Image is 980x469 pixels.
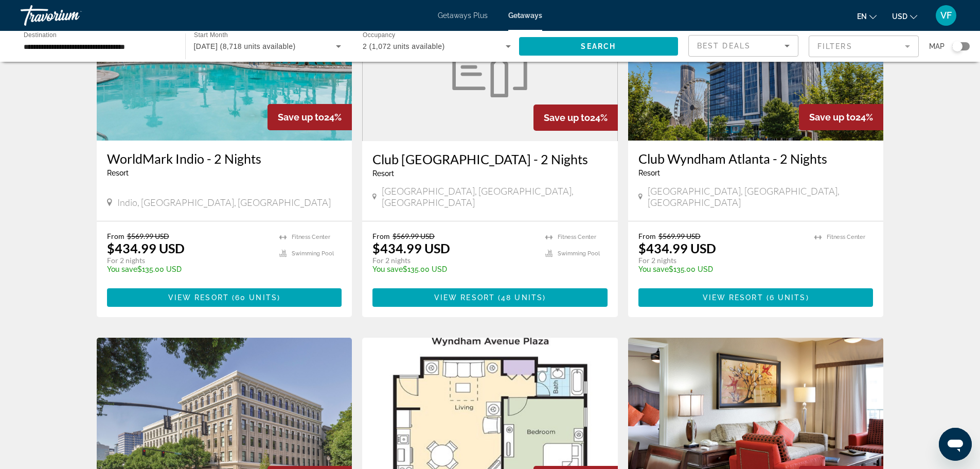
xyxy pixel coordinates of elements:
button: Change language [857,9,877,24]
span: Fitness Center [827,234,865,240]
div: 24% [799,104,883,130]
span: Search [581,42,616,50]
span: USD [892,12,907,21]
span: You save [638,265,669,273]
a: Getaways [508,11,542,20]
span: $569.99 USD [127,232,169,240]
span: Destination [24,31,57,38]
span: You save [372,265,403,273]
div: 24% [268,104,352,130]
span: From [372,232,390,240]
span: Swimming Pool [292,250,334,257]
p: $135.00 USD [107,265,270,273]
button: User Menu [933,5,959,26]
span: Save up to [544,112,590,123]
p: $434.99 USD [638,240,716,256]
span: Fitness Center [558,234,596,240]
span: VF [940,10,952,21]
p: $434.99 USD [372,240,450,256]
span: 48 units [501,293,543,302]
a: Club [GEOGRAPHIC_DATA] - 2 Nights [372,151,608,167]
span: Resort [638,169,660,177]
p: $135.00 USD [372,265,535,273]
span: From [638,232,656,240]
a: Travorium [21,2,123,29]
span: Start Month [194,32,228,39]
span: ( ) [763,293,809,302]
a: Club Wyndham Atlanta - 2 Nights [638,151,874,166]
p: For 2 nights [107,256,270,265]
span: Best Deals [697,42,751,50]
button: Search [519,37,679,56]
p: For 2 nights [372,256,535,265]
span: View Resort [434,293,495,302]
span: Indio, [GEOGRAPHIC_DATA], [GEOGRAPHIC_DATA] [117,197,331,208]
span: [DATE] (8,718 units available) [194,42,296,50]
mat-select: Sort by [697,40,790,52]
p: $135.00 USD [638,265,805,273]
span: Save up to [809,112,856,123]
button: Filter [809,35,919,58]
a: Getaways Plus [438,11,488,20]
iframe: לחצן לפתיחת חלון הודעות הטקסט [939,428,972,461]
span: ( ) [229,293,280,302]
span: Resort [372,169,394,178]
button: View Resort(48 units) [372,288,608,307]
span: View Resort [703,293,763,302]
span: [GEOGRAPHIC_DATA], [GEOGRAPHIC_DATA], [GEOGRAPHIC_DATA] [382,185,608,208]
span: ( ) [495,293,546,302]
span: Fitness Center [292,234,330,240]
span: 2 (1,072 units available) [363,42,445,50]
span: Save up to [278,112,324,123]
span: Swimming Pool [558,250,600,257]
span: en [857,12,867,21]
span: Resort [107,169,129,177]
span: $569.99 USD [393,232,435,240]
button: View Resort(60 units) [107,288,342,307]
span: View Resort [168,293,229,302]
span: [GEOGRAPHIC_DATA], [GEOGRAPHIC_DATA], [GEOGRAPHIC_DATA] [648,185,874,208]
span: $569.99 USD [658,232,701,240]
button: View Resort(6 units) [638,288,874,307]
p: For 2 nights [638,256,805,265]
span: 60 units [235,293,277,302]
span: Map [929,39,945,54]
span: Occupancy [363,32,395,39]
button: Change currency [892,9,917,24]
span: 6 units [770,293,806,302]
span: From [107,232,124,240]
div: 24% [533,105,618,131]
span: You save [107,265,137,273]
a: WorldMark Indio - 2 Nights [107,151,342,166]
p: $434.99 USD [107,240,185,256]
